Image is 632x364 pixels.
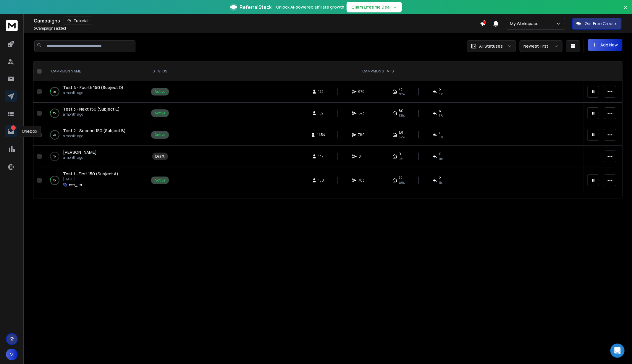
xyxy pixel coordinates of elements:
p: Campaigns added [34,26,66,31]
span: 1454 [317,132,325,137]
button: M [6,349,18,360]
div: Campaigns [34,17,480,25]
span: 4 [439,109,442,113]
span: → [393,4,397,10]
button: Get Free Credits [572,18,622,30]
p: My Workspace [510,21,541,27]
span: 670 [358,89,365,94]
span: 5 [439,87,441,92]
span: ReferralStack [240,4,271,11]
a: Test 1 - First 150 (Subject A) [63,171,118,177]
button: Tutorial [64,17,92,25]
a: [PERSON_NAME] [63,149,97,155]
span: 62 % [399,135,405,140]
button: Newest First [520,40,563,52]
td: 0%[PERSON_NAME]a month ago [44,146,148,167]
p: 0 % [53,153,56,159]
span: 48 % [399,180,405,185]
button: Close banner [622,4,630,18]
span: Test 4 - Fourth 150 (Subject D) [63,85,123,90]
a: Test 3 - Next 150 (Subject C) [63,106,120,112]
td: 0%Test 2 - Second 150 (Subject B)a month ago [44,124,148,146]
p: 7 % [53,110,56,116]
span: 703 [358,178,365,183]
span: 0% [399,156,403,161]
span: 1 % [439,180,443,185]
span: 80 [399,109,404,113]
td: 7%Test 3 - Next 150 (Subject C)a month ago [44,103,148,124]
span: 147 [319,154,324,159]
span: 48 % [399,92,405,96]
div: Active [154,178,166,183]
span: 3 % [439,113,443,118]
span: 131 [399,130,403,135]
span: 73 [399,87,403,92]
span: 673 [358,111,365,116]
a: Test 2 - Second 150 (Subject B) [63,128,126,134]
th: STATUS [148,62,172,81]
p: ben_list [69,183,82,187]
div: Active [154,111,166,116]
p: 0 % [53,132,56,138]
p: All Statuses [479,43,503,49]
span: 72 [399,176,403,180]
span: 0 [359,154,365,159]
span: 2 [439,176,441,180]
a: Test 4 - Fourth 150 (Subject D) [63,85,123,90]
span: Test 1 - First 150 (Subject A) [63,171,118,177]
span: 5 [34,26,36,31]
th: CAMPAIGN NAME [44,62,148,81]
span: 0 [439,152,442,156]
p: 1 [11,125,16,130]
button: Add New [588,39,623,51]
td: 7%Test 4 - Fourth 150 (Subject D)a month ago [44,81,148,103]
a: 1 [5,125,17,137]
p: Get Free Credits [585,21,618,27]
span: 0 [399,152,401,156]
p: a month ago [63,90,123,95]
div: Active [154,132,166,137]
span: 789 [358,132,365,137]
span: 152 [319,111,324,116]
span: 3 % [439,92,443,96]
span: 7 [439,130,441,135]
th: CAMPAIGN STATS [172,62,584,81]
span: 0% [439,156,444,161]
p: 7 % [53,89,56,95]
p: 7 % [53,177,56,183]
div: Draft [156,154,165,159]
p: [DATE] [63,177,118,182]
span: 3 % [439,135,443,140]
button: Claim Lifetime Deal→ [347,2,402,12]
span: 53 % [399,113,405,118]
p: a month ago [63,112,120,117]
div: Active [154,89,166,94]
p: Unlock AI-powered affiliate growth [276,4,344,10]
span: 150 [319,178,324,183]
div: Onebox [18,126,41,137]
td: 7%Test 1 - First 150 (Subject A)[DATE]ben_list [44,167,148,194]
p: a month ago [63,155,97,160]
span: Test 2 - Second 150 (Subject B) [63,128,126,133]
div: Open Intercom Messenger [610,344,625,358]
span: 152 [319,89,324,94]
p: a month ago [63,134,126,138]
